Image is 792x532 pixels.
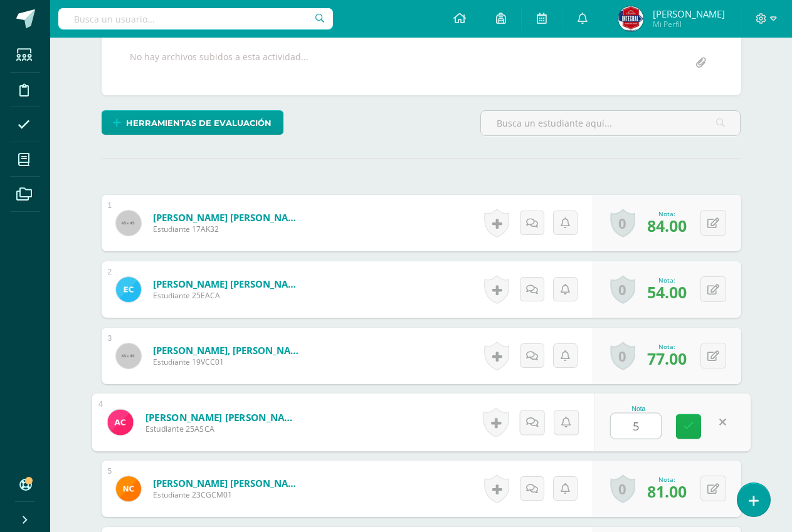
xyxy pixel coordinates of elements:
[153,211,304,224] a: [PERSON_NAME] [PERSON_NAME]
[145,410,300,424] a: [PERSON_NAME] [PERSON_NAME]
[647,276,687,284] div: Nota:
[58,8,333,29] input: Busca un usuario...
[647,215,687,236] span: 84.00
[116,343,141,368] img: 45x45
[116,277,141,302] img: 73346c5ec03f1f2ec0c982d920d50f60.png
[610,405,667,412] div: Nota
[102,110,283,135] a: Herramientas de evaluación
[610,275,635,304] a: 0
[126,112,272,135] span: Herramientas de evaluación
[647,209,687,218] div: Nota:
[116,476,141,501] img: 86085a3ae614b8ba7016a902ae3fdf9b.png
[653,8,725,20] span: [PERSON_NAME]
[107,409,133,435] img: b177c666aa853a3c9edd92d6ac31d9d9.png
[647,281,687,303] span: 54.00
[647,481,687,502] span: 81.00
[153,278,304,290] a: [PERSON_NAME] [PERSON_NAME]
[116,211,141,236] img: 45x45
[653,19,725,29] span: Mi Perfil
[153,290,304,301] span: Estudiante 25EACA
[153,344,304,357] a: [PERSON_NAME], [PERSON_NAME]
[618,6,643,31] img: d976617d5cae59a017fc8fde6d31eccf.png
[611,414,661,439] input: 0-100.0
[130,51,309,75] div: No hay archivos subidos a esta actividad...
[153,224,304,234] span: Estudiante 17AK32
[610,209,635,237] a: 0
[153,489,304,500] span: Estudiante 23CGCM01
[610,474,635,503] a: 0
[153,357,304,367] span: Estudiante 19VCC01
[153,477,304,489] a: [PERSON_NAME] [PERSON_NAME]
[647,342,687,351] div: Nota:
[481,111,741,135] input: Busca un estudiante aquí...
[610,342,635,370] a: 0
[145,424,300,435] span: Estudiante 25ASCA
[647,348,687,369] span: 77.00
[647,475,687,484] div: Nota:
